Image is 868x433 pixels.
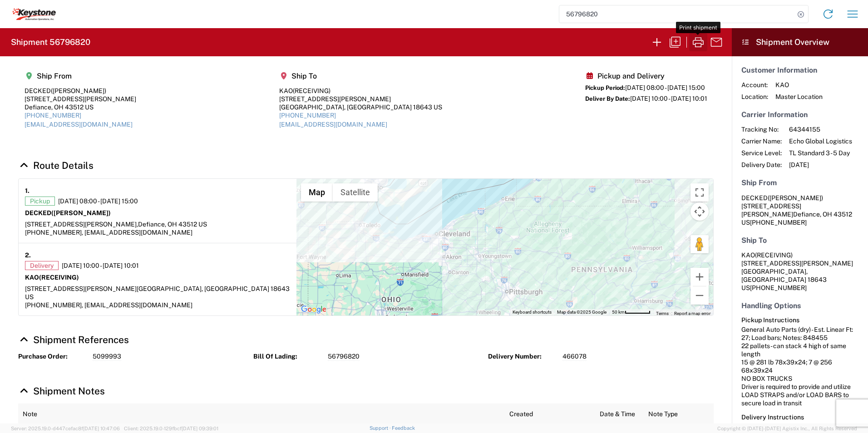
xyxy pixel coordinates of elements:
[51,87,106,94] span: ([PERSON_NAME])
[51,209,111,216] span: ([PERSON_NAME])
[488,352,556,361] strong: Delivery Number:
[741,66,858,74] h5: Customer Information
[789,149,852,157] span: TL Standard 3 - 5 Day
[293,87,330,94] span: (RECEIVING)
[585,72,707,80] h5: Pickup and Delivery
[279,103,442,111] div: [GEOGRAPHIC_DATA], [GEOGRAPHIC_DATA] 18643 US
[279,112,336,119] a: [PHONE_NUMBER]
[299,304,329,315] img: Google
[513,309,552,315] button: Keyboard shortcuts
[25,209,111,216] strong: DECKED
[741,178,858,187] h5: Ship From
[717,424,857,433] span: Copyright © [DATE]-[DATE] Agistix Inc., All Rights Reserved
[25,95,136,103] div: [STREET_ADDRESS][PERSON_NAME]
[741,202,801,218] span: [STREET_ADDRESS][PERSON_NAME]
[279,121,387,128] a: [EMAIL_ADDRESS][DOMAIN_NAME]
[279,95,442,103] div: [STREET_ADDRESS][PERSON_NAME]
[18,334,129,345] a: Hide Details
[789,137,852,145] span: Echo Global Logistics
[11,37,90,48] h2: Shipment 56796820
[690,235,709,253] button: Drag Pegman onto the map to open Street View
[690,183,709,202] button: Toggle fullscreen view
[25,121,133,128] a: [EMAIL_ADDRESS][DOMAIN_NAME]
[11,426,120,431] span: Server: 2025.19.0-d447cefac8f
[741,161,782,169] span: Delivery Date:
[83,426,120,431] span: [DATE] 10:47:06
[333,183,378,202] button: Show satellite imagery
[630,95,707,102] span: [DATE] 10:00 - [DATE] 10:01
[741,301,858,310] h5: Handling Options
[505,403,595,425] th: Created
[25,112,81,119] a: [PHONE_NUMBER]
[182,426,218,431] span: [DATE] 09:39:01
[609,309,653,315] button: Map Scale: 50 km per 53 pixels
[559,5,794,23] input: Shipment, tracking or reference number
[301,183,333,202] button: Show street map
[741,149,782,157] span: Service Level:
[585,84,625,91] span: Pickup Period:
[741,236,858,245] h5: Ship To
[741,316,858,324] h6: Pickup Instructions
[39,274,79,281] span: (RECEIVING)
[750,284,807,291] span: [PHONE_NUMBER]
[62,261,139,270] span: [DATE] 10:00 - [DATE] 10:01
[18,403,505,425] th: Note
[741,251,853,267] span: KAO [STREET_ADDRESS][PERSON_NAME]
[789,161,852,169] span: [DATE]
[741,413,858,421] h6: Delivery Instructions
[93,352,121,361] span: 5099993
[253,352,321,361] strong: Bill Of Lading:
[741,81,768,89] span: Account:
[25,185,30,197] strong: 1.
[25,274,79,281] strong: KAO
[755,251,793,259] span: (RECEIVING)
[25,87,136,95] div: DECKED
[58,197,138,205] span: [DATE] 08:00 - [DATE] 15:00
[656,311,669,316] a: Terms
[25,285,137,292] span: [STREET_ADDRESS][PERSON_NAME]
[25,250,31,261] strong: 2.
[585,95,630,102] span: Deliver By Date:
[25,197,55,206] span: Pickup
[124,426,218,431] span: Client: 2025.19.0-129fbcf
[370,425,392,431] a: Support
[25,221,138,228] span: [STREET_ADDRESS][PERSON_NAME],
[279,72,442,80] h5: Ship To
[741,93,768,101] span: Location:
[741,251,858,292] address: [GEOGRAPHIC_DATA], [GEOGRAPHIC_DATA] 18643 US
[392,425,415,431] a: Feedback
[595,403,644,425] th: Date & Time
[644,403,714,425] th: Note Type
[741,194,858,226] address: Defiance, OH 43512 US
[690,202,709,221] button: Map camera controls
[138,221,207,228] span: Defiance, OH 43512 US
[690,268,709,286] button: Zoom in
[25,228,290,236] div: [PHONE_NUMBER], [EMAIL_ADDRESS][DOMAIN_NAME]
[750,219,807,226] span: [PHONE_NUMBER]
[279,87,442,95] div: KAO
[775,81,823,89] span: KAO
[25,301,290,309] div: [PHONE_NUMBER], [EMAIL_ADDRESS][DOMAIN_NAME]
[741,125,782,133] span: Tracking No:
[741,325,858,407] div: General Auto Parts (dry) - Est. Linear Ft: 27; Load bars; Notes: 848455 22 pallets - can stack 4 ...
[25,72,136,80] h5: Ship From
[789,125,852,133] span: 64344155
[562,352,587,361] span: 466078
[299,304,329,315] a: Open this area in Google Maps (opens a new window)
[741,137,782,145] span: Carrier Name:
[690,286,709,305] button: Zoom out
[328,352,360,361] span: 56796820
[625,84,705,91] span: [DATE] 08:00 - [DATE] 15:00
[741,110,858,119] h5: Carrier Information
[557,310,607,315] span: Map data ©2025 Google
[18,385,105,397] a: Hide Details
[741,194,768,202] span: DECKED
[18,352,86,361] strong: Purchase Order:
[25,103,136,111] div: Defiance, OH 43512 US
[612,310,625,315] span: 50 km
[768,194,823,202] span: ([PERSON_NAME])
[25,285,290,300] span: [GEOGRAPHIC_DATA], [GEOGRAPHIC_DATA] 18643 US
[25,261,59,270] span: Delivery
[674,311,710,316] a: Report a map error
[775,93,823,101] span: Master Location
